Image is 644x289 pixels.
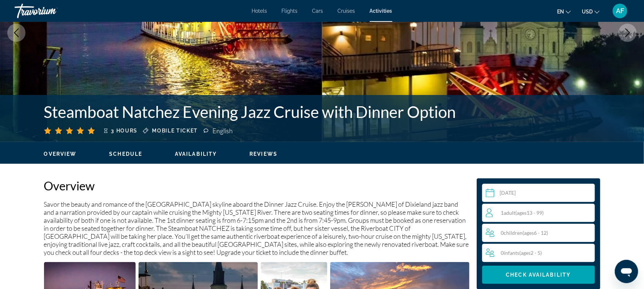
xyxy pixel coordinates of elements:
div: English [212,127,235,135]
iframe: Button to launch messaging window [615,260,638,283]
span: Check Availability [506,272,571,278]
span: Adult [504,210,516,216]
button: Overview [44,151,77,157]
span: ( 13 - 99) [516,210,544,216]
span: ( 6 - 12) [523,230,548,236]
button: Travelers: 1 adult, 0 children [482,204,595,262]
span: 1 [501,210,544,216]
button: Change currency [582,6,600,17]
span: ages [521,250,531,256]
span: Infants [504,250,520,256]
a: Cars [312,8,323,14]
button: Change language [557,6,571,17]
span: ages [524,230,534,236]
span: Children [504,230,523,236]
span: 0 [501,250,542,256]
h2: Overview [44,178,469,193]
button: Schedule [109,151,142,157]
button: Check Availability [482,266,595,284]
span: 3 hours [111,128,138,134]
span: 0 [501,230,548,236]
button: Next image [619,24,637,42]
a: Cruises [338,8,355,14]
button: Previous image [7,24,25,42]
span: en [557,9,564,15]
button: Reviews [249,151,277,157]
span: ( 2 - 5) [520,250,542,256]
button: Availability [175,151,217,157]
a: Activities [370,8,392,14]
a: Flights [282,8,298,14]
button: User Menu [611,3,629,19]
a: Travorium [15,1,87,20]
span: USD [582,9,593,15]
span: Mobile ticket [152,128,198,134]
span: AF [616,7,624,15]
h1: Steamboat Natchez Evening Jazz Cruise with Dinner Option [44,102,484,121]
span: ages [517,210,527,216]
a: Hotels [252,8,267,14]
p: Savor the beauty and romance of the [GEOGRAPHIC_DATA] skyline aboard the Dinner Jazz Cruise. Enjo... [44,200,469,256]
